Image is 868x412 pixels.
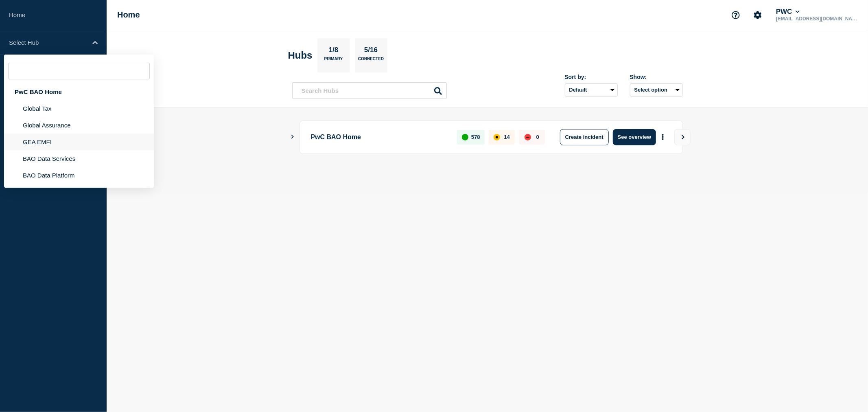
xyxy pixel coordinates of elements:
[4,117,154,134] li: Global Assurance
[613,129,656,145] button: See overview
[525,134,531,140] div: down
[536,134,539,140] p: 0
[9,39,87,46] p: Select Hub
[4,150,154,167] li: BAO Data Services
[4,167,154,184] li: BAO Data Platform
[749,7,766,24] button: Account settings
[361,46,380,57] p: 5/16
[727,7,744,24] button: Support
[4,134,154,150] li: GEA EMFI
[630,83,683,96] button: Select option
[774,8,801,16] button: PWC
[291,134,295,140] button: Show Connected Hubs
[504,134,509,140] p: 14
[4,83,154,100] div: PwC BAO Home
[565,74,618,80] div: Sort by:
[311,129,448,145] p: PwC BAO Home
[674,129,691,145] button: View
[774,16,859,22] p: [EMAIL_ADDRESS][DOMAIN_NAME]
[462,134,468,140] div: up
[494,134,500,140] div: affected
[4,100,154,117] li: Global Tax
[324,57,343,65] p: Primary
[565,83,618,96] select: Sort by
[117,10,140,20] h1: Home
[326,46,341,57] p: 1/8
[292,82,447,99] input: Search Hubs
[288,50,313,61] h2: Hubs
[630,74,683,80] div: Show:
[560,129,609,145] button: Create incident
[658,129,668,145] button: More actions
[471,134,480,140] p: 578
[358,57,384,65] p: Connected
